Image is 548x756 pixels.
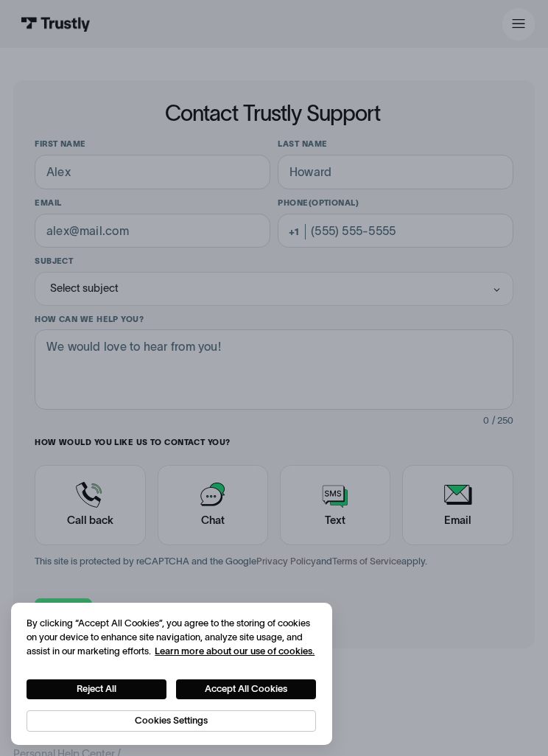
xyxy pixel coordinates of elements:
div: Cookie banner [11,603,333,746]
div: Privacy [27,616,316,732]
button: Reject All [27,679,166,699]
button: Accept All Cookies [176,679,316,699]
button: Cookies Settings [27,710,316,732]
div: By clicking “Accept All Cookies”, you agree to the storing of cookies on your device to enhance s... [27,616,316,658]
a: More information about your privacy, opens in a new tab [155,645,315,657]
